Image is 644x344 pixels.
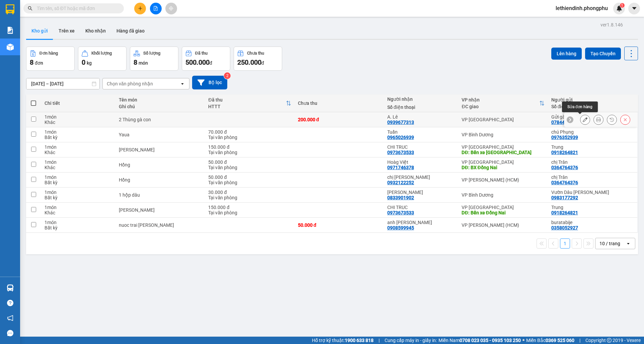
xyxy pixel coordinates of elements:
[208,210,291,215] div: Tại văn phòng
[462,222,544,228] div: VP [PERSON_NAME] (HCM)
[462,210,544,215] div: DĐ: Bến xe Đồng Nai
[560,238,570,249] button: 1
[87,60,92,66] span: kg
[551,114,634,120] div: Gửi gà
[195,51,208,56] div: Đã thu
[45,165,112,170] div: Khác
[387,105,455,110] div: Số điện thoại
[82,58,85,66] span: 0
[7,44,14,51] img: warehouse-icon
[169,6,173,11] span: aim
[7,330,13,336] span: message
[599,240,620,247] div: 10 / trang
[626,241,631,246] svg: open
[119,177,202,183] div: Hồng
[460,338,521,343] strong: 0708 023 035 - 0935 103 250
[45,190,112,195] div: 1 món
[208,165,291,170] div: Tại văn phòng
[551,135,578,140] div: 0976352939
[139,60,148,66] span: món
[91,51,112,56] div: Khối lượng
[462,104,539,109] div: ĐC giao
[143,51,160,56] div: Số lượng
[35,60,43,66] span: đơn
[298,100,381,106] div: Chưa thu
[134,3,146,14] button: plus
[551,104,634,109] div: Số điện thoại
[138,6,143,11] span: plus
[551,120,578,125] div: 0784456984
[387,220,455,225] div: anh Huy
[551,48,582,60] button: Lên hàng
[631,5,637,11] span: caret-down
[387,144,455,150] div: CHI TRUC
[550,4,613,12] span: lethiendinh.phongphu
[620,3,625,8] sup: 1
[192,76,227,89] button: Bộ lọc
[600,21,623,28] div: ver 1.8.146
[551,205,634,210] div: Trung
[387,150,414,155] div: 0973673533
[462,117,544,122] div: VP [GEOGRAPHIC_DATA]
[462,97,539,102] div: VP nhận
[546,338,574,343] strong: 0369 525 060
[45,129,112,135] div: 1 món
[562,101,598,112] div: Sửa đơn hàng
[551,180,578,185] div: 0364764376
[628,3,640,14] button: caret-down
[224,72,231,79] sup: 2
[45,195,112,200] div: Bất kỳ
[45,205,112,210] div: 1 món
[387,205,455,210] div: CHI TRUC
[208,159,291,165] div: 50.000 đ
[462,150,544,155] div: DĐ: Bến xe Biên Hoà
[551,97,634,102] div: Người gửi
[107,80,153,87] div: Chọn văn phòng nhận
[462,165,544,170] div: DĐ: BX Đồng Nai
[462,192,544,198] div: VP Bình Dương
[379,337,380,344] span: |
[53,23,80,39] button: Trên xe
[526,337,574,344] span: Miền Bắc
[234,47,282,71] button: Chưa thu250.000đ
[119,117,202,122] div: 2 Thùng gà con
[39,51,58,56] div: Đơn hàng
[7,27,14,34] img: solution-icon
[119,192,202,198] div: 1 hộp dâu
[37,5,116,12] input: Tìm tên, số ĐT hoặc mã đơn
[551,150,578,155] div: 0918264821
[130,47,178,71] button: Số lượng8món
[551,175,634,180] div: chị Trân
[387,120,414,125] div: 0939677313
[7,284,14,291] img: warehouse-icon
[45,210,112,215] div: Khác
[462,159,544,165] div: VP [GEOGRAPHIC_DATA]
[119,222,202,228] div: nuoc trai cay
[30,58,33,66] span: 8
[261,60,264,66] span: đ
[551,210,578,215] div: 0918264821
[387,175,455,180] div: chị Tú
[298,222,381,228] div: 50.000 đ
[119,97,202,102] div: Tên món
[387,114,455,120] div: A. Lê
[387,96,455,102] div: Người nhận
[45,144,112,150] div: 1 món
[205,94,294,112] th: Toggle SortBy
[45,180,112,185] div: Bất kỳ
[7,315,13,321] span: notification
[26,78,99,89] input: Select a date range.
[298,117,381,122] div: 200.000 đ
[208,205,291,210] div: 150.000 đ
[185,58,210,66] span: 500.000
[182,47,230,71] button: Đã thu500.000đ
[208,144,291,150] div: 150.000 đ
[45,150,112,155] div: Khác
[45,114,112,120] div: 1 món
[551,225,578,230] div: 0358052927
[462,177,544,183] div: VP [PERSON_NAME] (HCM)
[208,180,291,185] div: Tại văn phòng
[387,180,414,185] div: 0932122252
[150,3,162,14] button: file-add
[387,210,414,215] div: 0973673533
